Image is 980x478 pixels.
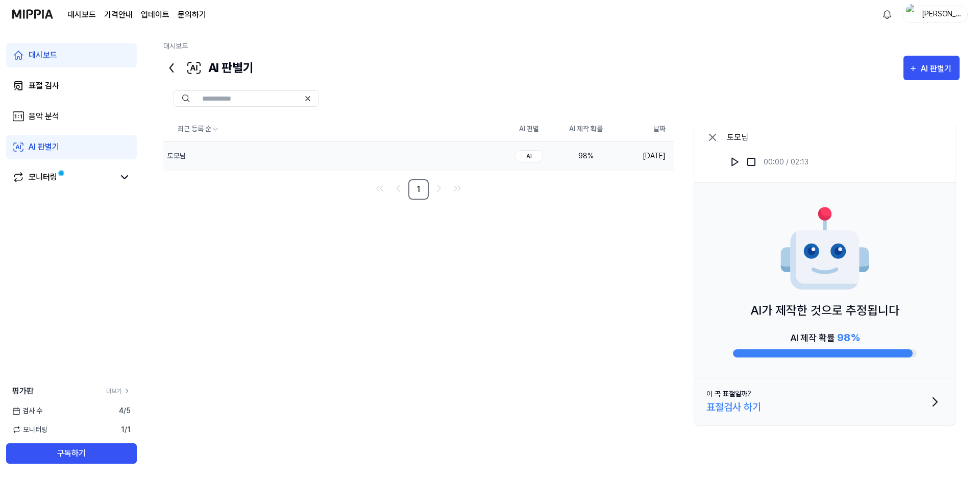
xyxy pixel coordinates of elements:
th: AI 제작 확률 [557,117,615,141]
a: 대시보드 [6,43,137,67]
a: 대시보드 [163,42,188,50]
span: 검사 수 [12,405,42,416]
a: 대시보드 [67,9,96,21]
div: AI [514,150,543,162]
div: 98 % [566,151,606,161]
span: 98 % [837,331,860,344]
a: Go to last page [449,180,465,197]
img: play [730,157,740,167]
a: 모니터링 [12,171,114,183]
a: 가격안내 [104,9,133,21]
div: AI 판별기 [163,56,254,80]
div: AI 판별기 [921,62,954,76]
a: 문의하기 [178,9,206,21]
span: 모니터링 [12,424,47,435]
div: 대시보드 [29,49,57,61]
div: 토모님 [167,151,186,161]
span: 1 / 1 [121,424,131,435]
div: 표절검사 하기 [706,399,761,415]
a: 업데이트 [141,9,169,21]
div: 00:00 / 02:13 [764,157,808,168]
a: 표절 검사 [6,74,137,98]
a: 1 [408,179,429,200]
div: 모니터링 [29,171,57,183]
img: profile [906,4,918,25]
button: 이 곡 표절일까?표절검사 하기 [694,378,955,425]
p: AI가 제작한 것으로 추정됩니다 [750,301,899,320]
th: AI 판별 [500,117,557,141]
img: stop [746,157,756,167]
button: 구독하기 [6,443,137,464]
img: Search [182,94,190,103]
a: AI 판별기 [6,135,137,159]
a: Go to previous page [390,180,406,197]
span: 4 / 5 [119,405,131,416]
div: 이 곡 표절일까? [706,389,751,399]
div: 음악 분석 [29,110,59,123]
div: 표절 검사 [29,80,59,92]
a: Go to next page [431,180,447,197]
div: 토모님 [727,131,808,144]
button: AI 판별기 [903,56,960,80]
span: 평가판 [12,385,34,397]
nav: pagination [163,179,674,200]
button: profile[PERSON_NAME] [902,6,968,23]
th: 날짜 [615,117,674,141]
img: 알림 [881,8,893,20]
div: [PERSON_NAME] [921,8,961,19]
a: Go to first page [372,180,388,197]
a: 더보기 [106,387,131,396]
a: 음악 분석 [6,104,137,129]
div: AI 판별기 [29,141,59,153]
div: AI 제작 확률 [790,330,860,345]
td: [DATE] [615,141,674,171]
img: AI [779,203,871,295]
